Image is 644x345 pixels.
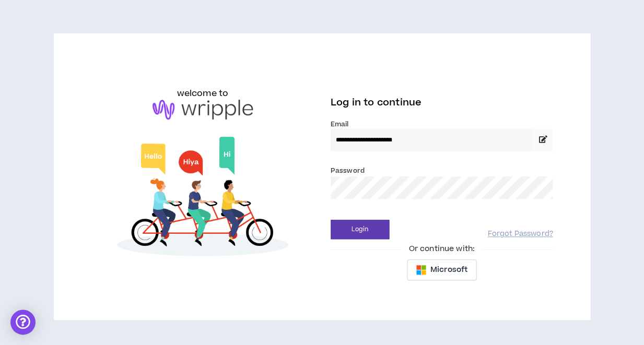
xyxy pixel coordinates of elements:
button: Login [331,220,389,239]
img: Welcome to Wripple [91,130,314,266]
button: Microsoft [407,259,476,280]
img: logo-brand.png [153,100,253,120]
label: Password [331,166,365,175]
a: Forgot Password? [487,229,553,239]
span: Log in to continue [331,96,421,109]
h6: welcome to [177,87,228,100]
span: Microsoft [430,264,467,276]
span: Or continue with: [401,243,482,255]
div: Open Intercom Messenger [10,310,36,335]
label: Email [331,120,553,129]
